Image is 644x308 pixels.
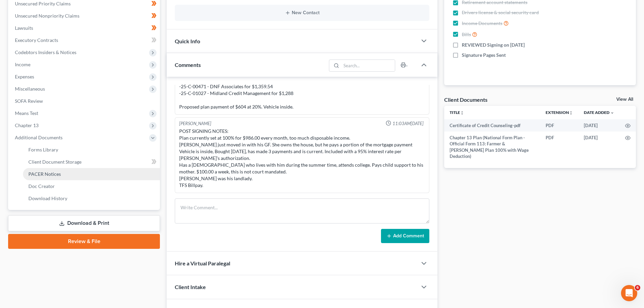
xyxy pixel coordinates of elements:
[15,62,30,67] span: Income
[341,60,395,71] input: Search...
[9,34,160,46] a: Executory Contracts
[381,229,429,243] button: Add Comment
[23,168,160,180] a: PACER Notices
[23,144,160,156] a: Forms Library
[15,86,45,92] span: Miscellaneous
[392,120,424,127] span: 11:03AM[DATE]
[15,135,63,140] span: Additional Documents
[180,10,424,16] button: New Contact
[444,132,540,163] td: Chapter 13 Plan (National Form Plan - Official Form 113: Farmer & [PERSON_NAME] Plan 100% with Wa...
[8,234,160,249] a: Review & File
[9,95,160,107] a: SOFA Review
[28,183,55,189] span: Doc Creator
[578,119,620,132] td: [DATE]
[15,1,71,6] span: Unsecured Priority Claims
[462,31,471,38] span: Bills
[15,98,43,104] span: SOFA Review
[175,284,206,290] span: Client Intake
[540,132,578,163] td: PDF
[462,20,502,27] span: Income Documents
[635,285,640,290] span: 6
[444,119,540,132] td: Certificate of Credit Counseling-pdf
[15,110,38,116] span: Means Test
[569,111,573,115] i: unfold_more
[9,22,160,34] a: Lawsuits
[584,110,614,115] a: Date Added expand_more
[9,10,160,22] a: Unsecured Nonpriority Claims
[15,49,76,55] span: Codebtors Insiders & Notices
[23,192,160,205] a: Download History
[175,62,201,68] span: Comments
[15,37,58,43] span: Executory Contracts
[578,132,620,163] td: [DATE]
[462,9,539,16] span: Drivers license & social security card
[28,147,58,152] span: Forms Library
[450,110,464,115] a: Titleunfold_more
[15,74,34,79] span: Expenses
[460,111,464,115] i: unfold_more
[610,111,614,115] i: expand_more
[621,285,637,301] iframe: Intercom live chat
[175,260,230,266] span: Hire a Virtual Paralegal
[444,96,487,103] div: Client Documents
[175,38,200,44] span: Quick Info
[15,13,79,19] span: Unsecured Nonpriority Claims
[28,195,67,201] span: Download History
[179,128,425,189] div: POST SIGNING NOTES: Plan currently set at 100% for $986.00 every month, too much disposable incom...
[28,171,61,177] span: PACER Notices
[179,120,211,127] div: [PERSON_NAME]
[23,180,160,192] a: Doc Creator
[546,110,573,115] a: Extensionunfold_more
[15,122,39,128] span: Chapter 13
[23,156,160,168] a: Client Document Storage
[462,42,525,48] span: REVIEWED Signing on [DATE]
[28,159,81,165] span: Client Document Storage
[15,25,33,31] span: Lawsuits
[540,119,578,132] td: PDF
[616,97,633,102] a: View All
[462,52,506,58] span: Signature Pages Sent
[8,215,160,231] a: Download & Print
